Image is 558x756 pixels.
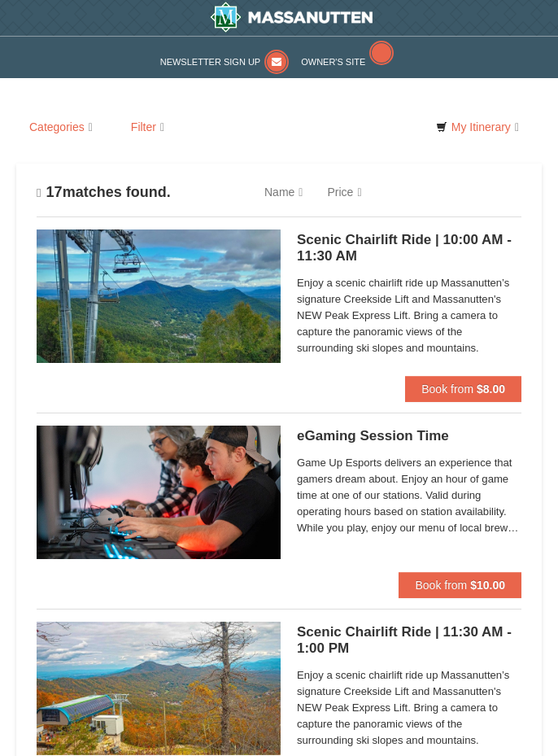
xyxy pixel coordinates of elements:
[301,57,365,67] span: Owner's Site
[399,572,521,598] button: Book from $10.00
[297,624,521,657] h5: Scenic Chairlift Ride | 11:30 AM - 1:00 PM
[425,115,530,139] a: My Itinerary
[118,115,177,139] a: Filter
[297,455,521,536] span: Game Up Esports delivers an experience that gamers dream about. Enjoy an hour of game time at one...
[297,667,521,749] span: Enjoy a scenic chairlift ride up Massanutten’s signature Creekside Lift and Massanutten's NEW Pea...
[415,579,467,592] span: Book from
[37,229,281,363] img: 24896431-1-a2e2611b.jpg
[210,2,373,33] img: Massanutten Resort Logo
[37,426,281,559] img: 19664770-34-0b975b5b.jpg
[405,376,521,402] button: Book from $8.00
[37,622,281,755] img: 24896431-13-a88f1aaf.jpg
[297,428,521,444] h5: eGaming Session Time
[470,579,505,592] strong: $10.00
[252,176,315,208] a: Name
[421,382,473,395] span: Book from
[160,57,260,67] span: Newsletter Sign Up
[315,176,373,208] a: Price
[477,382,505,395] strong: $8.00
[301,57,394,67] a: Owner's Site
[297,275,521,356] span: Enjoy a scenic chairlift ride up Massanutten’s signature Creekside Lift and Massanutten's NEW Pea...
[24,2,558,33] a: Massanutten Resort
[160,57,289,67] a: Newsletter Sign Up
[297,232,521,264] h5: Scenic Chairlift Ride | 10:00 AM - 11:30 AM
[16,115,106,139] a: Categories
